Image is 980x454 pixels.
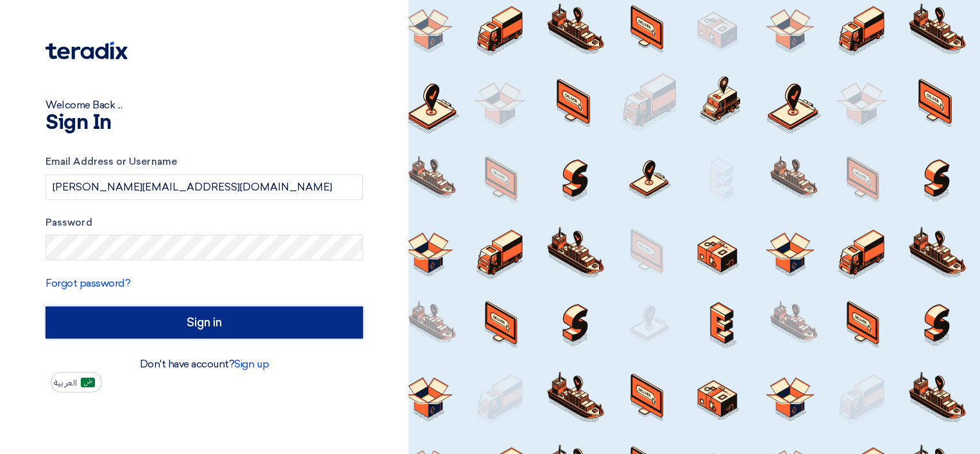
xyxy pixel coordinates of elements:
img: ar-AR.png [81,378,95,387]
a: Forgot password? [46,277,130,289]
input: Enter your business email or username [46,174,363,200]
label: Email Address or Username [46,155,363,169]
input: Sign in [46,307,363,339]
div: Don't have account? [46,357,363,372]
span: العربية [54,378,77,387]
img: Teradix logo [46,42,128,60]
h1: Sign In [46,113,363,133]
a: Sign up [234,358,269,370]
div: Welcome Back ... [46,97,363,113]
label: Password [46,215,363,230]
button: العربية [51,372,102,392]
